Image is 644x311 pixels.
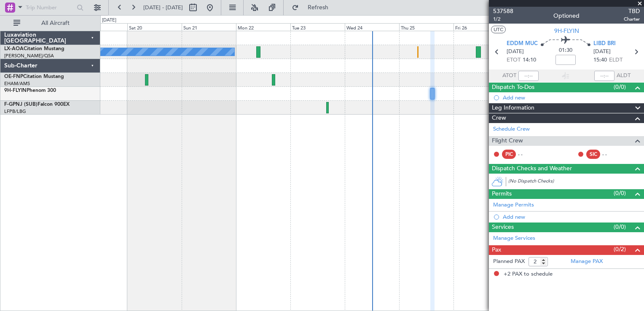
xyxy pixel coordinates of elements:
[345,23,399,31] div: Wed 24
[4,108,26,115] a: LFPB/LBG
[102,17,116,24] div: [DATE]
[493,234,535,243] a: Manage Services
[453,23,508,31] div: Fri 26
[26,1,74,14] input: Trip Number
[4,46,24,51] span: LX-AOA
[4,88,56,93] a: 9H-FLYINPhenom 300
[614,83,626,91] span: (0/0)
[493,7,513,16] span: 537588
[593,48,611,56] span: [DATE]
[571,257,603,266] a: Manage PAX
[523,56,536,64] span: 14:10
[492,164,572,174] span: Dispatch Checks and Weather
[493,201,534,209] a: Manage Permits
[493,16,513,23] span: 1/2
[504,270,553,279] span: +2 PAX to schedule
[492,113,506,123] span: Crew
[502,72,516,80] span: ATOT
[617,72,631,80] span: ALDT
[553,11,580,20] div: Optioned
[143,4,183,11] span: [DATE] - [DATE]
[301,5,336,11] span: Refresh
[554,27,579,35] span: 9H-FLYIN
[508,178,644,187] div: (No Dispatch Checks)
[22,20,89,26] span: All Aircraft
[492,103,534,113] span: Leg Information
[624,16,640,23] span: Charter
[493,257,525,266] label: Planned PAX
[127,23,182,31] div: Sat 20
[4,102,70,107] a: F-GPNJ (SUB)Falcon 900EX
[593,56,607,64] span: 15:40
[492,245,501,255] span: Pax
[290,23,345,31] div: Tue 23
[492,83,534,92] span: Dispatch To-Dos
[492,223,514,232] span: Services
[586,150,600,159] div: SIC
[503,94,640,101] div: Add new
[502,150,516,159] div: PIC
[559,46,572,55] span: 01:30
[507,48,524,56] span: [DATE]
[609,56,623,64] span: ELDT
[399,23,453,31] div: Thu 25
[491,26,506,33] button: UTC
[492,189,512,199] span: Permits
[493,125,530,134] a: Schedule Crew
[9,16,91,30] button: All Aircraft
[614,223,626,231] span: (0/0)
[4,74,23,79] span: OE-FNP
[4,46,64,51] a: LX-AOACitation Mustang
[236,23,290,31] div: Mon 22
[518,150,537,158] div: - -
[507,40,538,48] span: EDDM MUC
[507,56,521,64] span: ETOT
[614,189,626,198] span: (0/0)
[4,102,38,107] span: F-GPNJ (SUB)
[503,213,640,220] div: Add new
[288,1,338,14] button: Refresh
[492,136,523,146] span: Flight Crew
[624,7,640,16] span: TBD
[614,245,626,254] span: (0/2)
[182,23,236,31] div: Sun 21
[4,88,27,93] span: 9H-FLYIN
[4,80,30,87] a: EHAM/AMS
[4,74,64,79] a: OE-FNPCitation Mustang
[602,150,621,158] div: - -
[593,40,616,48] span: LIBD BRI
[4,53,54,59] a: [PERSON_NAME]/QSA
